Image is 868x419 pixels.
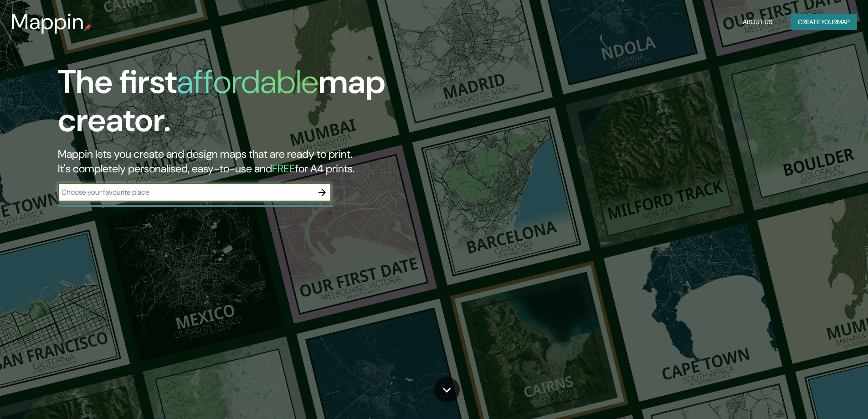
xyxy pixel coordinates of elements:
[58,147,492,176] h2: Mappin lets you create and design maps that are ready to print. It's completely personalised, eas...
[272,161,295,176] h5: FREE
[791,14,857,31] button: Create yourmap
[739,14,776,31] button: About Us
[58,187,313,197] input: Choose your favourite place
[58,63,492,147] h1: The first map creator.
[84,24,92,31] img: mappin-pin
[11,9,84,35] h3: Mappin
[177,61,318,103] h1: affordable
